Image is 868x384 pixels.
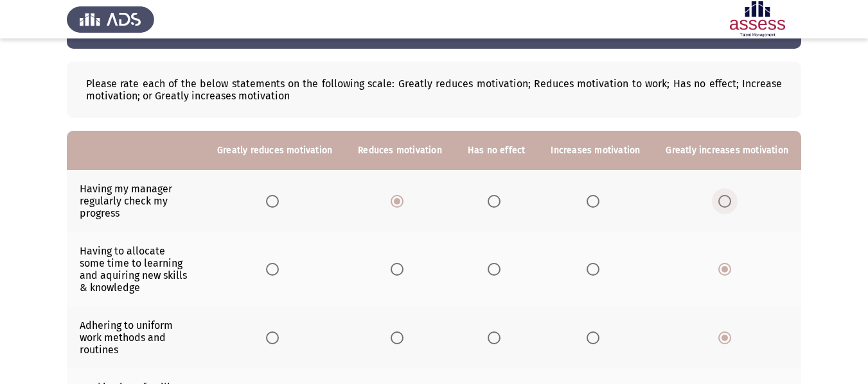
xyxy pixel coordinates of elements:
[67,1,154,37] img: Assess Talent Management logo
[653,131,801,170] th: Greatly increases motivation
[488,263,506,275] mat-radio-group: Select an option
[266,331,284,343] mat-radio-group: Select an option
[488,194,506,206] mat-radio-group: Select an option
[67,232,204,306] td: Having to allocate some time to learning and aquiring new skills & knowledge
[67,170,204,232] td: Having my manager regularly check my progress
[266,194,284,206] mat-radio-group: Select an option
[714,1,801,37] img: Assessment logo of Motivation Assessment R2
[718,194,736,206] mat-radio-group: Select an option
[266,263,284,275] mat-radio-group: Select an option
[391,194,409,206] mat-radio-group: Select an option
[718,331,736,343] mat-radio-group: Select an option
[538,131,653,170] th: Increases motivation
[587,331,605,343] mat-radio-group: Select an option
[455,131,538,170] th: Has no effect
[391,331,409,343] mat-radio-group: Select an option
[718,263,736,275] mat-radio-group: Select an option
[587,194,605,206] mat-radio-group: Select an option
[204,131,345,170] th: Greatly reduces motivation
[488,331,506,343] mat-radio-group: Select an option
[345,131,455,170] th: Reduces motivation
[67,62,801,118] div: Please rate each of the below statements on the following scale: Greatly reduces motivation; Redu...
[67,306,204,369] td: Adhering to uniform work methods and routines
[587,263,605,275] mat-radio-group: Select an option
[391,263,409,275] mat-radio-group: Select an option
